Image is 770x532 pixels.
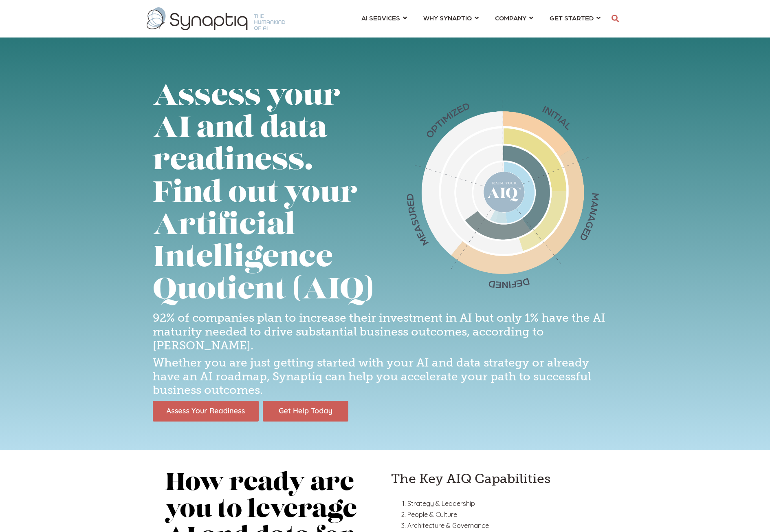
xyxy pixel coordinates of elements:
span: GET STARTED [550,12,594,23]
li: Strategy & Leadership [407,498,605,509]
img: Get Help Today [263,401,348,422]
h4: 92% of companies plan to increase their investment in AI but only 1% have the AI maturity needed ... [153,311,617,352]
li: People & Culture [407,509,605,520]
a: GET STARTED [550,10,601,25]
img: AIQ-Wheel_nolegend-tinified [391,97,617,288]
img: synaptiq logo-1 [147,7,285,30]
h1: Assess your AI and data readiness. Find out your Artificial Intelligence Quotient (AIQ) [153,82,379,307]
a: WHY SYNAPTIQ [423,10,479,25]
h4: Whether you are just getting started with your AI and data strategy or already have an AI roadmap... [153,356,617,397]
a: COMPANY [495,10,533,25]
nav: menu [353,4,609,33]
span: WHY SYNAPTIQ [423,12,472,23]
span: COMPANY [495,12,526,23]
a: AI SERVICES [361,10,407,25]
li: Architecture & Governance [407,520,605,531]
span: AI SERVICES [361,12,400,23]
h3: The Key AIQ Capabilities [391,470,605,488]
img: Assess Your Readiness [153,401,259,422]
